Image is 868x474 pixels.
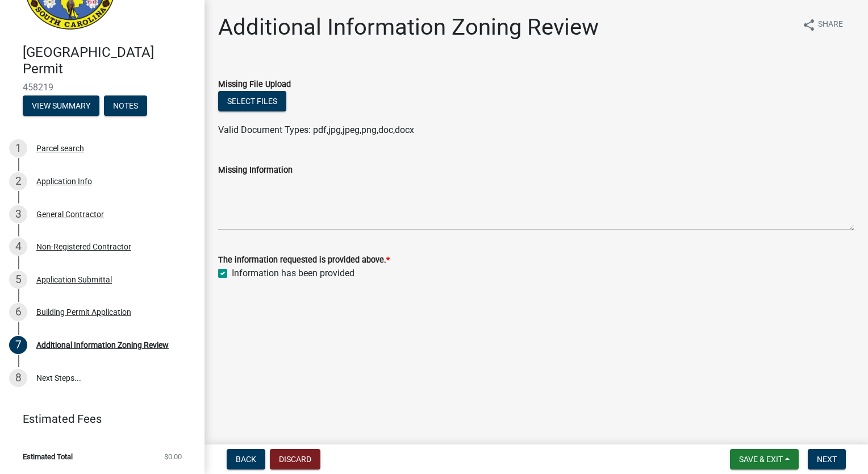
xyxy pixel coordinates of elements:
button: Select files [218,91,286,111]
div: General Contractor [36,210,104,218]
wm-modal-confirm: Notes [104,102,147,111]
button: Notes [104,95,147,116]
wm-modal-confirm: Summary [23,102,99,111]
button: Back [227,449,265,469]
button: Discard [270,449,320,469]
div: Application Info [36,177,92,185]
span: Share [818,18,843,32]
span: Back [236,455,256,464]
span: 458219 [23,82,182,93]
button: Next [808,449,846,469]
div: Non-Registered Contractor [36,243,131,251]
button: Save & Exit [730,449,799,469]
div: Building Permit Application [36,308,131,316]
div: 5 [9,271,27,289]
i: share [802,18,816,32]
div: Application Submittal [36,276,112,284]
h1: Additional Information Zoning Review [218,14,599,41]
label: Missing Information [218,167,293,174]
div: 8 [9,369,27,387]
span: Save & Exit [739,455,783,464]
div: 4 [9,238,27,256]
button: View Summary [23,95,99,116]
h4: [GEOGRAPHIC_DATA] Permit [23,44,195,77]
div: Parcel search [36,144,84,152]
div: 1 [9,139,27,157]
a: Estimated Fees [9,408,186,430]
label: The information requested is provided above. [218,256,390,264]
div: 7 [9,336,27,354]
span: Estimated Total [23,453,73,460]
label: Information has been provided [232,267,354,280]
label: Missing File Upload [218,81,291,89]
button: shareShare [793,14,852,36]
div: 2 [9,172,27,190]
span: Next [817,455,837,464]
span: Valid Document Types: pdf,jpg,jpeg,png,doc,docx [218,124,414,135]
div: 6 [9,303,27,321]
div: 3 [9,205,27,223]
span: $0.00 [164,453,182,460]
div: Additional Information Zoning Review [36,341,169,349]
